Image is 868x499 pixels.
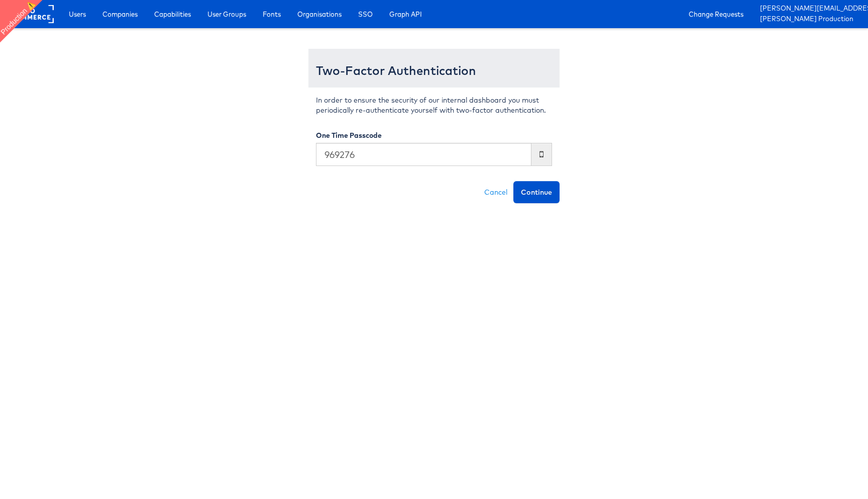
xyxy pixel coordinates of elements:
a: User Groups [200,5,254,23]
span: Users [69,9,86,19]
p: In order to ensure the security of our internal dashboard you must periodically re-authenticate y... [316,95,552,115]
a: Graph API [382,5,429,23]
a: SSO [351,5,380,23]
span: Graph API [389,9,422,19]
span: User Groups [207,9,246,19]
a: Change Requests [681,5,751,23]
span: Fonts [263,9,281,19]
a: [PERSON_NAME] Production [760,14,860,25]
a: [PERSON_NAME][EMAIL_ADDRESS][PERSON_NAME][DOMAIN_NAME] [760,4,860,14]
h3: Two-Factor Authentication [316,64,552,77]
input: Enter the code [316,143,531,166]
a: Companies [95,5,145,23]
span: Organisations [297,9,342,19]
label: One Time Passcode [316,130,382,140]
button: Continue [513,181,560,203]
span: SSO [358,9,373,19]
a: Capabilities [147,5,198,23]
span: Capabilities [154,9,191,19]
a: Cancel [478,181,513,203]
span: Companies [102,9,138,19]
a: Users [61,5,93,23]
a: Fonts [255,5,288,23]
a: Organisations [290,5,349,23]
